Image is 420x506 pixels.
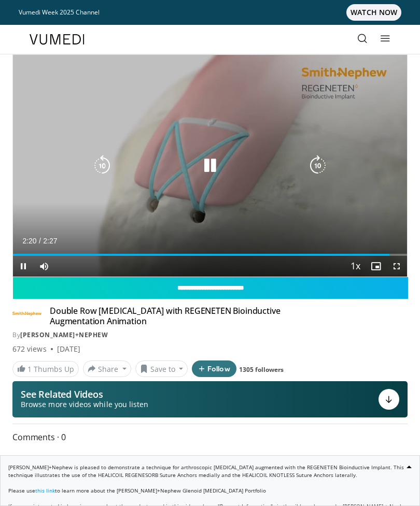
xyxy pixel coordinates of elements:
img: Smith+Nephew [12,306,41,322]
div: By [12,330,408,340]
div: Progress Bar [13,254,407,256]
span: Browse more videos while you listen [21,399,148,410]
span: WATCH NOW [346,4,401,21]
button: Enable picture-in-picture mode [366,256,386,277]
button: See Related Videos Browse more videos while you listen [12,381,408,417]
video-js: Video Player [13,55,407,277]
button: Mute [34,256,54,277]
a: this link [35,487,55,494]
button: Share [83,360,131,377]
button: Save to [135,360,188,377]
span: Comments 0 [12,430,408,444]
button: Fullscreen [386,256,407,277]
a: [PERSON_NAME]+Nephew [20,330,108,339]
a: 1 Thumbs Up [12,361,79,377]
h4: Double Row [MEDICAL_DATA] with REGENETEN Bioinductive Augmentation Animation [50,306,330,326]
span: / [39,237,41,245]
span: 2:20 [22,237,36,245]
img: VuMedi Logo [30,34,85,45]
button: Pause [13,256,34,277]
div: [DATE] [57,344,80,354]
p: See Related Videos [21,389,148,399]
a: Vumedi Week 2025 ChannelWATCH NOW [19,4,401,21]
button: Follow [192,360,236,377]
span: 672 views [12,344,47,354]
span: 1 [27,364,32,374]
button: Playback Rate [345,256,366,277]
a: 1305 followers [239,365,284,374]
span: 2:27 [43,237,57,245]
